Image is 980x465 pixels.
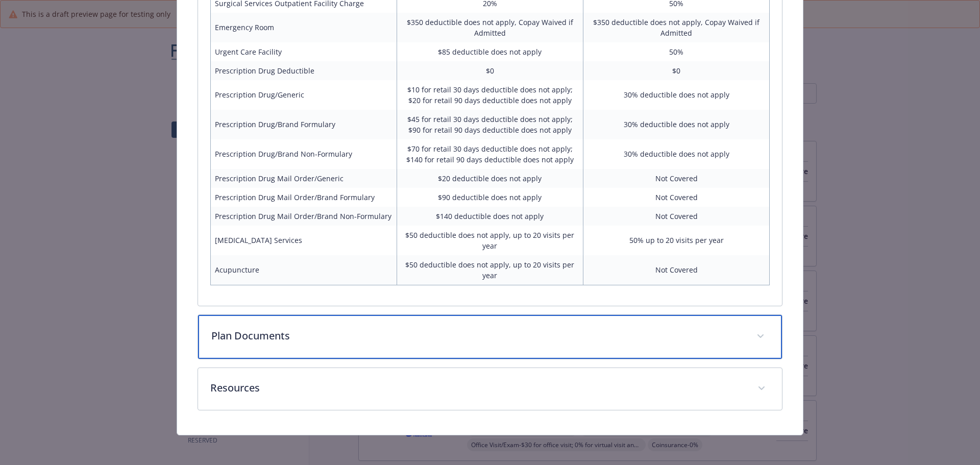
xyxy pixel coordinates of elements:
[397,61,583,80] td: $0
[210,169,397,188] td: Prescription Drug Mail Order/Generic
[397,80,583,110] td: $10 for retail 30 days deductible does not apply; $20 for retail 90 days deductible does not apply
[210,207,397,226] td: Prescription Drug Mail Order/Brand Non-Formulary
[583,226,770,255] td: 50% up to 20 visits per year
[210,139,397,169] td: Prescription Drug/Brand Non-Formulary
[583,255,770,285] td: Not Covered
[198,368,782,410] div: Resources
[583,110,770,139] td: 30% deductible does not apply
[397,139,583,169] td: $70 for retail 30 days deductible does not apply; $140 for retail 90 days deductible does not apply
[583,207,770,226] td: Not Covered
[210,255,397,285] td: Acupuncture
[397,226,583,255] td: $50 deductible does not apply, up to 20 visits per year
[210,110,397,139] td: Prescription Drug/Brand Formulary
[397,255,583,285] td: $50 deductible does not apply, up to 20 visits per year
[198,315,782,359] div: Plan Documents
[397,188,583,207] td: $90 deductible does not apply
[211,328,745,344] p: Plan Documents
[583,169,770,188] td: Not Covered
[397,13,583,42] td: $350 deductible does not apply, Copay Waived if Admitted
[583,13,770,42] td: $350 deductible does not apply, Copay Waived if Admitted
[397,42,583,61] td: $85 deductible does not apply
[397,207,583,226] td: $140 deductible does not apply
[210,380,746,396] p: Resources
[210,226,397,255] td: [MEDICAL_DATA] Services
[210,188,397,207] td: Prescription Drug Mail Order/Brand Formulary
[210,42,397,61] td: Urgent Care Facility
[583,61,770,80] td: $0
[210,80,397,110] td: Prescription Drug/Generic
[583,188,770,207] td: Not Covered
[210,13,397,42] td: Emergency Room
[397,110,583,139] td: $45 for retail 30 days deductible does not apply; $90 for retail 90 days deductible does not apply
[583,80,770,110] td: 30% deductible does not apply
[583,139,770,169] td: 30% deductible does not apply
[397,169,583,188] td: $20 deductible does not apply
[583,42,770,61] td: 50%
[210,61,397,80] td: Prescription Drug Deductible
